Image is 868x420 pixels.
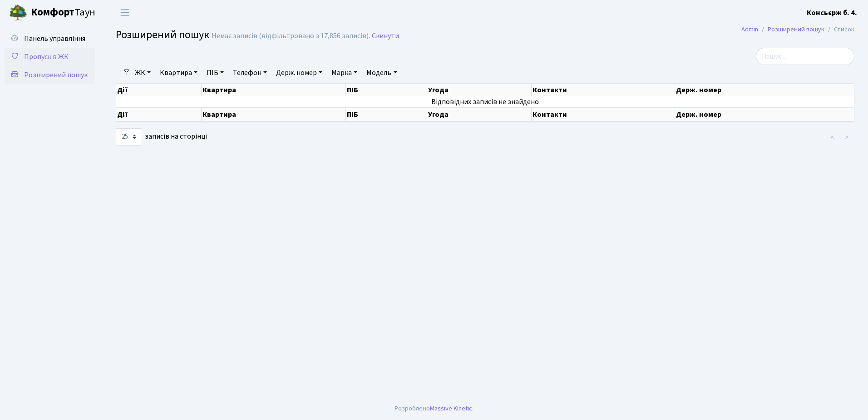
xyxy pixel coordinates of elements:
[116,27,209,43] span: Розширений пошук
[212,32,370,40] div: Немає записів (відфільтровано з 17,856 записів).
[328,65,361,80] a: Марка
[728,20,868,39] nav: breadcrumb
[807,8,857,18] b: Консьєрж б. 4.
[116,128,207,145] label: записів на сторінці
[372,32,399,40] a: Скинути
[5,66,95,84] a: Розширений пошук
[113,5,136,20] button: Переключити навігацію
[5,48,95,66] a: Пропуск в ЖК
[768,25,824,34] a: Розширений пошук
[5,30,95,48] a: Панель управління
[756,48,854,65] input: Пошук...
[807,7,857,18] a: Консьєрж б. 4.
[116,128,142,145] select: записів на сторінці
[675,108,854,121] th: Держ. номер
[532,108,675,121] th: Контакти
[116,96,854,107] td: Відповідних записів не знайдено
[427,108,532,121] th: Угода
[824,25,854,35] li: Список
[346,108,427,121] th: ПІБ
[203,65,227,80] a: ПІБ
[229,65,271,80] a: Телефон
[532,84,675,96] th: Контакти
[9,4,27,22] img: logo.png
[427,84,532,96] th: Угода
[202,108,346,121] th: Квартира
[741,25,758,34] a: Admin
[31,5,74,20] b: Комфорт
[31,5,95,20] span: Таун
[156,65,201,80] a: Квартира
[202,84,346,96] th: Квартира
[675,84,854,96] th: Держ. номер
[24,34,85,44] span: Панель управління
[116,108,202,121] th: Дії
[363,65,400,80] a: Модель
[430,404,472,413] a: Massive Kinetic
[116,84,202,96] th: Дії
[346,84,427,96] th: ПІБ
[272,65,326,80] a: Держ. номер
[24,70,88,80] span: Розширений пошук
[395,404,473,414] div: Розроблено .
[24,52,69,62] span: Пропуск в ЖК
[131,65,154,80] a: ЖК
